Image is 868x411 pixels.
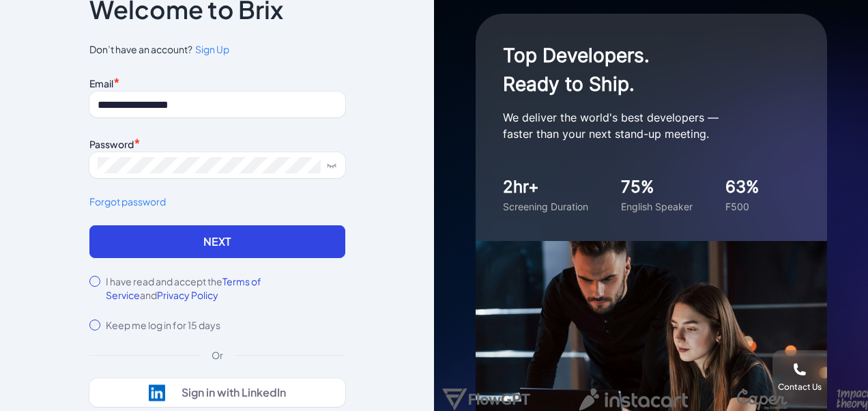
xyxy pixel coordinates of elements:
span: Don’t have an account? [89,42,345,57]
div: 2hr+ [503,175,588,199]
div: English Speaker [621,199,693,214]
label: Email [89,77,113,89]
label: Password [89,138,134,150]
span: Sign Up [195,43,229,55]
button: Next [89,225,345,258]
label: I have read and accept the and [106,274,345,302]
label: Keep me log in for 15 days [106,318,220,332]
div: 75% [621,175,693,199]
a: Forgot password [89,195,345,209]
div: Or [201,348,234,362]
div: Contact Us [778,382,822,393]
div: Screening Duration [503,199,588,214]
div: Sign in with LinkedIn [182,386,286,399]
h1: Top Developers. Ready to Ship. [503,41,776,98]
a: Sign Up [192,42,229,57]
button: Sign in with LinkedIn [89,378,345,407]
button: Contact Us [772,350,827,405]
div: F500 [725,199,759,214]
p: We deliver the world's best developers — faster than your next stand-up meeting. [503,109,776,142]
span: Privacy Policy [157,289,218,301]
div: 63% [725,175,759,199]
